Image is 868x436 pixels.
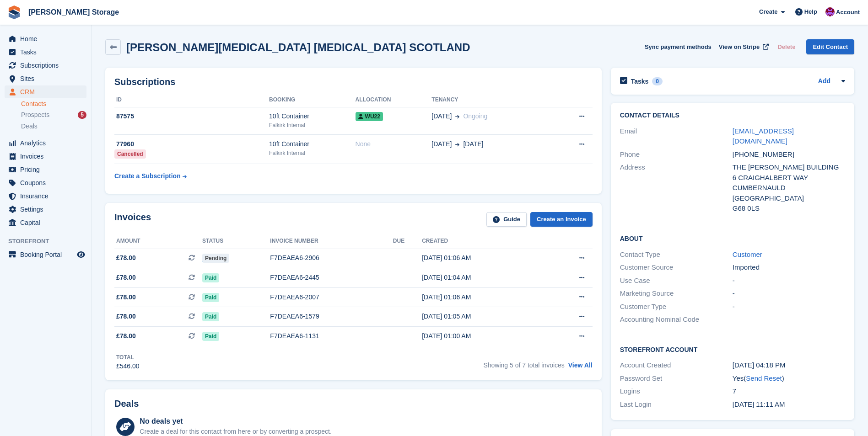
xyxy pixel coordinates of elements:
span: ( ) [744,374,784,382]
h2: Storefront Account [620,345,845,354]
a: [PERSON_NAME] Storage [25,5,123,20]
span: Settings [20,203,75,216]
div: Customer Source [620,262,733,273]
a: Guide [486,212,527,227]
span: Account [836,8,860,17]
div: Phone [620,149,733,160]
span: Subscriptions [20,59,75,72]
a: menu [5,163,86,176]
div: F7DEAEA6-1131 [270,331,393,341]
span: Paid [202,332,219,341]
a: Customer [733,250,762,258]
span: Storefront [8,237,91,246]
span: Prospects [21,111,49,119]
th: Invoice number [270,234,393,249]
a: menu [5,32,86,45]
a: menu [5,85,86,98]
span: Help [804,7,817,16]
div: None [356,139,432,149]
a: Create an Invoice [530,212,593,227]
div: [DATE] 01:06 AM [422,292,545,302]
span: Booking Portal [20,248,75,261]
span: £78.00 [116,312,136,321]
div: Email [620,126,733,147]
img: stora-icon-8386f47178a22dfd0bd8f6a31ec36ba5ce8667c1dd55bd0f319d3a0aa187defe.svg [7,5,21,19]
h2: About [620,234,845,243]
div: 7 [733,386,845,397]
div: 10ft Container [269,139,356,149]
span: [DATE] [431,112,452,121]
div: - [733,276,845,286]
span: £78.00 [116,273,136,282]
div: F7DEAEA6-1579 [270,312,393,321]
th: Amount [114,234,202,249]
span: Analytics [20,137,75,149]
a: menu [5,72,86,85]
div: Contact Type [620,250,733,260]
a: Deals [21,122,86,131]
div: F7DEAEA6-2906 [270,253,393,263]
th: Due [393,234,422,249]
div: [DATE] 04:18 PM [733,360,845,371]
a: [EMAIL_ADDRESS][DOMAIN_NAME] [733,127,794,145]
div: Password Set [620,373,733,384]
div: F7DEAEA6-2007 [270,292,393,302]
span: CRM [20,85,75,98]
div: Logins [620,386,733,397]
div: 6 CRAIGHALBERT WAY [733,173,845,183]
th: Booking [269,93,356,107]
span: Pricing [20,163,75,176]
span: Ongoing [463,112,487,120]
div: 5 [78,111,86,119]
span: Sites [20,72,75,85]
div: Accounting Nominal Code [620,314,733,325]
th: Allocation [356,93,432,107]
div: - [733,302,845,312]
div: [PHONE_NUMBER] [733,149,845,160]
button: Delete [774,39,799,54]
span: Paid [202,312,219,321]
h2: Invoices [114,212,151,227]
a: menu [5,190,86,202]
span: Paid [202,273,219,282]
div: Total [116,353,140,362]
div: Use Case [620,276,733,286]
a: menu [5,137,86,149]
a: Prospects 5 [21,110,86,120]
span: Capital [20,216,75,229]
a: Edit Contact [806,39,854,54]
div: £546.00 [116,362,140,371]
span: £78.00 [116,331,136,341]
div: Falkirk Internal [269,149,356,157]
div: [DATE] 01:06 AM [422,253,545,263]
a: menu [5,46,86,58]
a: Create a Subscription [114,168,187,185]
div: F7DEAEA6-2445 [270,273,393,282]
div: Last Login [620,399,733,410]
div: Create a Subscription [114,171,181,181]
span: Coupons [20,176,75,189]
div: [DATE] 01:00 AM [422,331,545,341]
div: [DATE] 01:05 AM [422,312,545,321]
span: View on Stripe [719,43,760,52]
span: Insurance [20,190,75,202]
h2: Tasks [631,77,649,85]
a: menu [5,176,86,189]
a: menu [5,248,86,261]
h2: [PERSON_NAME][MEDICAL_DATA] [MEDICAL_DATA] SCOTLAND [126,41,470,53]
h2: Deals [114,399,139,409]
div: Yes [733,373,845,384]
h2: Contact Details [620,112,845,119]
a: menu [5,150,86,163]
h2: Subscriptions [114,77,593,87]
div: Address [620,162,733,214]
span: Pending [202,254,229,263]
a: View All [568,362,593,369]
div: Imported [733,262,845,273]
div: G68 0LS [733,203,845,214]
span: Paid [202,293,219,302]
span: Tasks [20,46,75,58]
a: menu [5,216,86,229]
div: 0 [652,77,663,85]
th: ID [114,93,269,107]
